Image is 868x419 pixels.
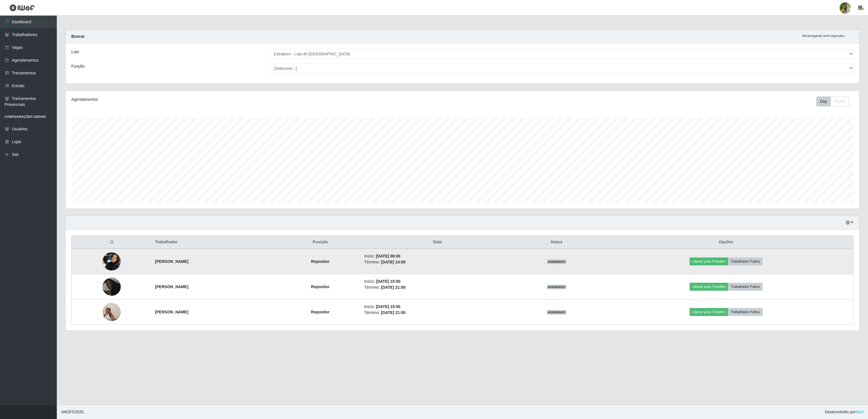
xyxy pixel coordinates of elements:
li: Término: [364,284,511,290]
li: Término: [364,259,511,265]
span: Desenvolvido por [825,409,863,415]
img: CoreUI Logo [9,4,35,11]
time: [DATE] 08:00 [376,254,400,258]
time: [DATE] 15:00 [376,304,400,309]
li: Término: [364,310,511,316]
button: Trabalhador Faltou [728,308,762,316]
th: Trabalhador [152,236,280,249]
li: Início: [364,278,511,284]
time: [DATE] 21:00 [381,285,405,290]
time: [DATE] 15:00 [376,279,400,284]
strong: [PERSON_NAME] [155,259,188,264]
th: Posição [280,236,361,249]
button: Trabalhador Faltou [728,257,762,265]
button: Liberar para Trabalho [690,283,728,291]
i: Recarregando em 9 segundos... [802,34,847,37]
span: AGENDADO [547,285,567,289]
strong: Repositor [311,259,329,264]
span: AGENDADO [547,310,567,315]
div: Toolbar with button groups [816,97,854,106]
div: First group [816,97,849,106]
button: Trabalhador Faltou [728,283,762,291]
th: Status [514,236,599,249]
strong: [PERSON_NAME] [155,284,188,289]
th: Opções [599,236,854,249]
strong: Repositor [311,310,329,314]
img: 1754244440146.jpeg [103,296,121,328]
img: 1755522333541.jpeg [103,249,121,273]
label: Loja [71,49,79,55]
a: iWof [856,410,863,414]
th: Data [361,236,514,249]
button: Liberar para Trabalho [690,308,728,316]
span: IWOF [61,410,72,414]
li: Início: [364,253,511,259]
span: © 2025 . [61,409,85,415]
button: Month [831,97,849,106]
button: Liberar para Trabalho [690,257,728,265]
li: Início: [364,304,511,310]
time: [DATE] 14:00 [381,260,405,264]
strong: [PERSON_NAME] [155,310,188,314]
div: Agendamentos [71,97,392,102]
img: 1754244983341.jpeg [103,278,121,296]
label: Função [71,63,85,69]
strong: Buscar [71,34,85,39]
strong: Repositor [311,284,329,289]
time: [DATE] 21:00 [381,310,405,315]
span: AGENDADO [547,259,567,264]
button: Day [816,97,831,106]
